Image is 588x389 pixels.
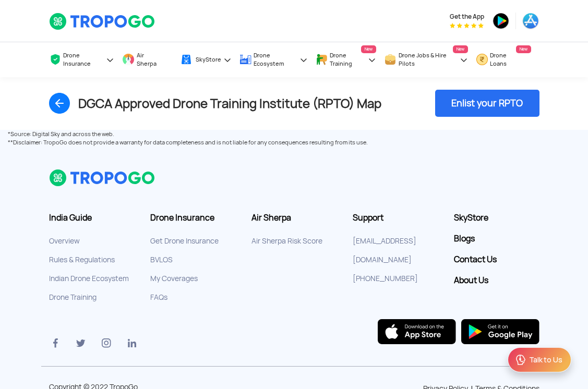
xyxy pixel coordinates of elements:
img: App Raking [450,23,484,28]
a: SkyStore [180,44,232,75]
img: ic_Support.svg [514,354,527,366]
h3: Air Sherpa [251,213,337,223]
a: Drone Ecosystem [239,42,308,77]
a: Drone Jobs & Hire PilotsNew [384,42,468,77]
a: Enlist your RPTO [435,90,539,117]
a: FAQs [150,293,167,302]
a: Get Drone Insurance [150,236,219,246]
span: Drone Jobs & Hire Pilots [399,51,458,68]
h1: DGCA Approved Drone Training Institute (RPTO) Map [78,96,381,111]
a: Indian Drone Ecosystem [49,274,129,283]
a: My Coverages [150,274,198,283]
img: img_playstore.png [461,319,539,344]
a: BVLOS [150,255,173,264]
a: Air Sherpa Risk Score [251,236,322,246]
a: Contact Us [454,254,539,265]
span: New [453,45,468,53]
span: Drone Insurance [63,51,104,68]
a: About Us [454,275,539,286]
h3: Support [353,213,438,223]
img: ic_playstore.png [493,13,509,29]
a: Drone LoansNew [476,42,531,77]
span: Drone Ecosystem [254,51,297,68]
span: New [516,45,531,53]
img: ic_appstore.png [522,13,539,29]
h3: Drone Insurance [150,213,236,223]
div: Talk to Us [529,355,562,365]
a: Air Sherpa [122,42,172,77]
a: Rules & Regulations [49,255,115,264]
span: SkyStore [196,55,221,64]
img: ic_instagram.svg [100,337,113,349]
a: Overview [49,236,80,246]
span: Get the App [450,13,484,21]
a: [PHONE_NUMBER] [353,274,418,283]
a: Drone TrainingNew [316,42,377,77]
span: Drone Training [330,51,366,68]
img: TropoGo Logo [49,13,156,30]
a: Drone Training [49,293,97,302]
img: ios_new.svg [378,319,456,344]
a: Blogs [454,234,539,244]
span: Air Sherpa [137,51,162,68]
img: logo [49,169,156,187]
img: ic_linkedin.svg [126,337,138,349]
img: ic_facebook.svg [49,337,62,349]
span: Drone Loans [490,51,521,68]
h3: India Guide [49,213,135,223]
img: ic_twitter.svg [75,337,87,349]
a: [EMAIL_ADDRESS][DOMAIN_NAME] [353,236,416,264]
a: SkyStore [454,213,539,223]
span: New [361,45,376,53]
a: Drone Insurance [49,42,115,77]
